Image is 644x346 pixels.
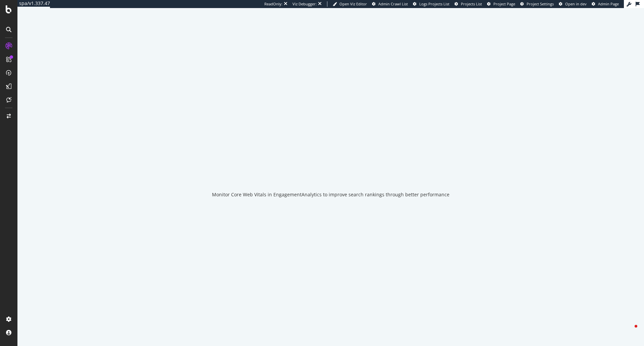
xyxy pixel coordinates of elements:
iframe: Intercom live chat [621,323,637,339]
a: Project Page [487,1,515,7]
span: Open in dev [565,1,587,6]
a: Open in dev [559,1,587,7]
a: Projects List [454,1,482,7]
a: Admin Page [592,1,619,7]
a: Logs Projects List [413,1,449,7]
span: Logs Projects List [419,1,449,6]
a: Open Viz Editor [333,1,367,7]
span: Admin Page [598,1,619,6]
span: Admin Crawl List [378,1,408,6]
a: Admin Crawl List [372,1,408,7]
div: animation [307,156,355,181]
span: Project Page [493,1,515,6]
div: Monitor Core Web Vitals in EngagementAnalytics to improve search rankings through better performance [212,191,449,198]
div: ReadOnly: [264,1,282,7]
a: Project Settings [520,1,554,7]
div: Viz Debugger: [292,1,317,7]
span: Open Viz Editor [339,1,367,6]
span: Project Settings [527,1,554,6]
span: Projects List [461,1,482,6]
